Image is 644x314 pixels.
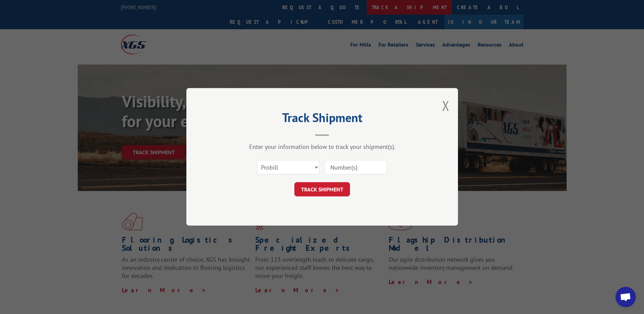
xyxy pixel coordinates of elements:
[294,182,350,197] button: TRACK SHIPMENT
[220,143,424,151] div: Enter your information below to track your shipment(s).
[220,113,424,126] h2: Track Shipment
[325,160,387,175] input: Number(s)
[442,97,449,115] button: Close modal
[615,287,636,307] a: Open chat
